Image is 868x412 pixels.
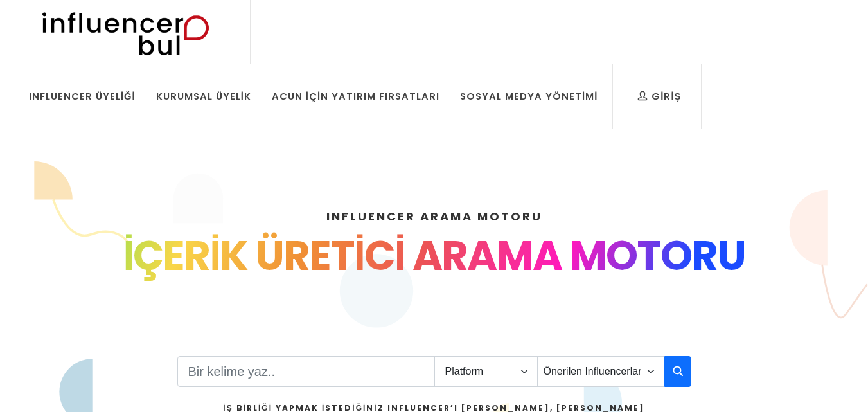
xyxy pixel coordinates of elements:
[76,208,793,225] h4: INFLUENCER ARAMA MOTORU
[272,89,439,103] div: Acun İçin Yatırım Fırsatları
[156,89,251,103] div: Kurumsal Üyelik
[146,64,261,129] a: Kurumsal Üyelik
[19,64,145,129] a: Influencer Üyeliği
[177,356,435,387] input: Search
[76,225,793,287] div: İÇERİK ÜRETİCİ ARAMA MOTORU
[262,64,449,129] a: Acun İçin Yatırım Fırsatları
[628,64,691,129] a: Giriş
[29,89,136,103] div: Influencer Üyeliği
[450,64,607,129] a: Sosyal Medya Yönetimi
[460,89,598,103] div: Sosyal Medya Yönetimi
[637,89,681,103] div: Giriş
